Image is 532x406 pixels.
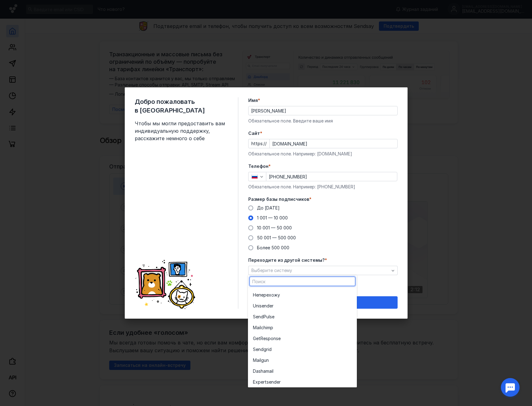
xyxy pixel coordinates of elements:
div: Обязательное поле. Введите ваше имя [248,118,398,124]
button: Expertsender [248,376,357,387]
button: Sendgrid [248,344,357,355]
span: Переходите из другой системы? [248,257,325,263]
span: Unisende [253,303,272,309]
div: grid [248,288,357,387]
div: Обязательное поле. Например: [PHONE_NUMBER] [248,184,398,190]
span: gun [261,357,269,363]
button: Dashamail [248,366,357,376]
span: Размер базы подписчиков [248,196,309,202]
span: Ex [253,379,258,385]
span: r [272,303,273,309]
button: GetResponse [248,333,357,344]
span: Не [253,292,259,298]
button: Mailgun [248,355,357,366]
span: Добро пожаловать в [GEOGRAPHIC_DATA] [135,97,228,115]
span: Выберите систему [251,268,292,273]
span: id [268,346,272,353]
span: Mailchim [253,325,270,331]
span: pertsender [258,379,281,385]
span: p [270,325,273,331]
button: Выберите систему [248,266,398,275]
span: Cайт [248,130,260,136]
button: SendPulse [248,311,357,322]
button: Mailchimp [248,322,357,333]
span: 1 001 — 10 000 [257,215,288,220]
span: 50 001 — 500 000 [257,235,296,240]
button: Unisender [248,300,357,311]
button: Неперехожу [248,289,357,300]
span: etResponse [256,335,281,342]
span: G [253,335,256,342]
span: l [273,368,273,374]
span: e [272,314,274,320]
span: SendPuls [253,314,272,320]
span: 10 001 — 50 000 [257,225,292,230]
div: Обязательное поле. Например: [DOMAIN_NAME] [248,151,398,157]
span: Имя [248,97,258,104]
span: Телефон [248,163,268,169]
span: Более 500 000 [257,245,289,250]
span: Sendgr [253,346,268,353]
span: Mail [253,357,261,363]
span: Чтобы мы могли предоставить вам индивидуальную поддержку, расскажите немного о себе [135,120,228,142]
span: До [DATE] [257,205,280,210]
input: Поиск [250,277,355,286]
span: перехожу [259,292,280,298]
span: Dashamai [253,368,273,374]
